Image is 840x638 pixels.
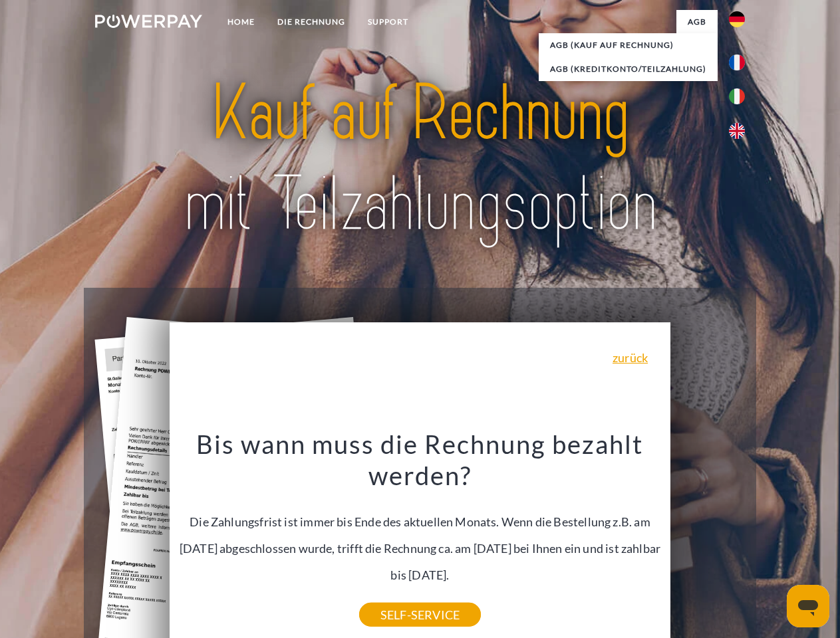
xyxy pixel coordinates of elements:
[613,352,648,364] a: zurück
[787,585,829,627] iframe: Schaltfläche zum Öffnen des Messaging-Fensters
[729,54,745,70] img: fr
[216,10,266,34] a: Home
[127,64,713,255] img: title-powerpay_de.svg
[729,11,745,27] img: de
[266,10,356,34] a: DIE RECHNUNG
[359,603,481,627] a: SELF-SERVICE
[729,88,745,104] img: it
[729,123,745,139] img: en
[178,428,663,615] div: Die Zahlungsfrist ist immer bis Ende des aktuellen Monats. Wenn die Bestellung z.B. am [DATE] abg...
[539,57,718,81] a: AGB (Kreditkonto/Teilzahlung)
[178,428,663,492] h3: Bis wann muss die Rechnung bezahlt werden?
[356,10,420,34] a: SUPPORT
[539,33,718,57] a: AGB (Kauf auf Rechnung)
[95,15,202,28] img: logo-powerpay-white.svg
[676,10,718,34] a: agb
